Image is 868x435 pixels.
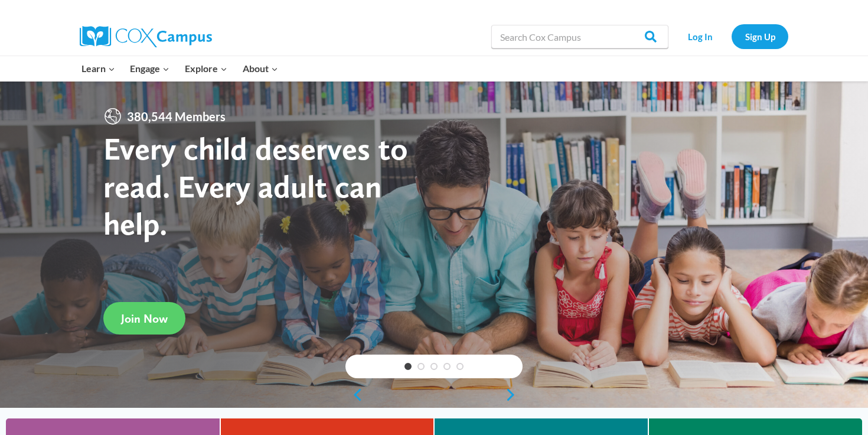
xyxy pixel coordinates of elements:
strong: Every child deserves to read. Every adult can help. [103,129,408,242]
span: Engage [130,61,169,76]
a: Join Now [103,302,185,335]
a: 5 [456,363,464,370]
span: Learn [81,61,115,76]
span: About [243,61,278,76]
div: content slider buttons [345,383,523,407]
span: Join Now [121,311,168,326]
a: Sign Up [732,24,788,48]
a: previous [345,388,363,402]
span: Explore [185,61,227,76]
nav: Primary Navigation [74,56,285,81]
input: Search Cox Campus [491,25,668,48]
nav: Secondary Navigation [674,24,788,48]
a: next [505,388,523,402]
a: 2 [417,363,425,370]
span: 380,544 Members [122,107,230,126]
img: Cox Campus [80,26,212,47]
a: 1 [404,363,412,370]
a: Log In [674,24,726,48]
a: 4 [443,363,451,370]
a: 3 [430,363,438,370]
